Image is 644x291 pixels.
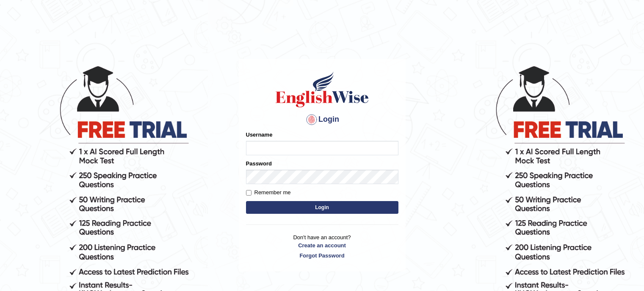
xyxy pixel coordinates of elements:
a: Create an account [246,241,398,249]
input: Remember me [246,190,252,196]
label: Remember me [246,188,291,197]
p: Don't have an account? [246,233,398,260]
label: Password [246,159,272,168]
img: Logo of English Wise sign in for intelligent practice with AI [274,70,370,109]
a: Forgot Password [246,252,398,260]
h4: Login [246,113,398,126]
label: Username [246,131,273,139]
button: Login [246,201,398,214]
